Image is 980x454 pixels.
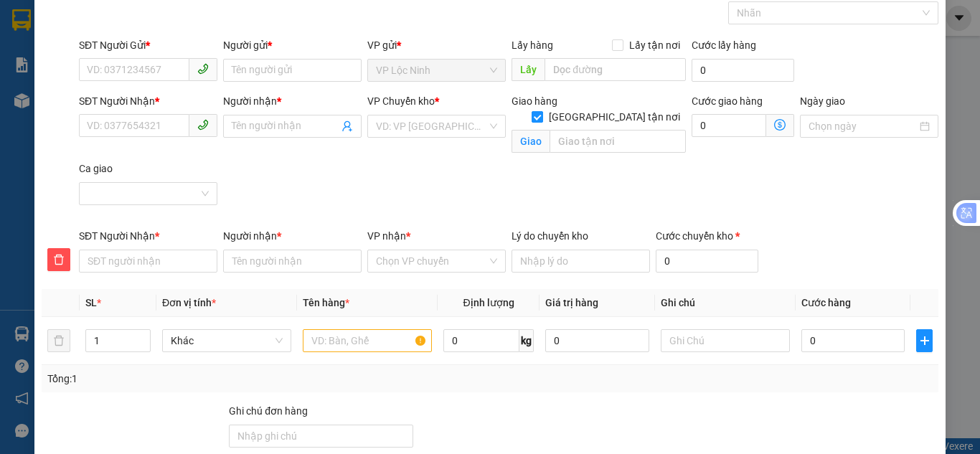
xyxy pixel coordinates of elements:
span: SL [85,297,97,308]
label: Cước giao hàng [692,95,763,107]
span: Đơn vị tính [162,297,216,308]
input: 0 [545,329,649,352]
input: Ngày giao [809,118,917,134]
span: Lấy tận nơi [623,37,686,53]
span: Lấy [512,58,545,81]
span: kg [519,329,534,352]
input: Ghi Chú [661,329,790,352]
input: VD: Bàn, Ghế [303,329,432,352]
span: Giao hàng [512,95,557,107]
label: Lý do chuyển kho [512,230,588,242]
span: VP Chuyển kho [367,95,435,107]
div: Người nhận [223,228,362,244]
span: Cước hàng [801,297,851,308]
span: Giao [512,130,550,153]
span: phone [197,119,209,131]
label: Ngày giao [800,95,845,107]
label: Cước lấy hàng [692,39,756,51]
input: Dọc đường [545,58,686,81]
span: VP Lộc Ninh [376,60,497,81]
span: Định lượng [463,297,514,308]
div: Tổng: 1 [47,371,380,387]
div: SĐT Người Nhận [79,228,217,244]
div: VP gửi [367,37,506,53]
input: Cước giao hàng [692,114,766,137]
button: plus [916,329,933,352]
div: SĐT Người Nhận [79,93,217,109]
input: Tên người nhận [223,250,362,273]
span: dollar-circle [774,119,786,131]
input: Ghi chú đơn hàng [229,425,413,448]
input: Giao tận nơi [550,130,686,153]
label: Ghi chú đơn hàng [229,405,308,417]
input: Lý do chuyển kho [512,250,650,273]
span: VP nhận [367,230,406,242]
label: Ca giao [79,163,113,174]
span: Giá trị hàng [545,297,598,308]
input: Cước lấy hàng [692,59,794,82]
th: Ghi chú [655,289,796,317]
div: Cước chuyển kho [656,228,758,244]
span: Lấy hàng [512,39,553,51]
span: phone [197,63,209,75]
span: Tên hàng [303,297,349,308]
span: delete [48,254,70,265]
span: user-add [341,120,353,132]
div: Người nhận [223,93,362,109]
span: Khác [171,330,283,351]
div: Người gửi [223,37,362,53]
span: [GEOGRAPHIC_DATA] tận nơi [543,109,686,125]
button: delete [47,329,70,352]
button: delete [47,248,70,271]
div: SĐT Người Gửi [79,37,217,53]
input: SĐT người nhận [79,250,217,273]
span: plus [917,335,932,346]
